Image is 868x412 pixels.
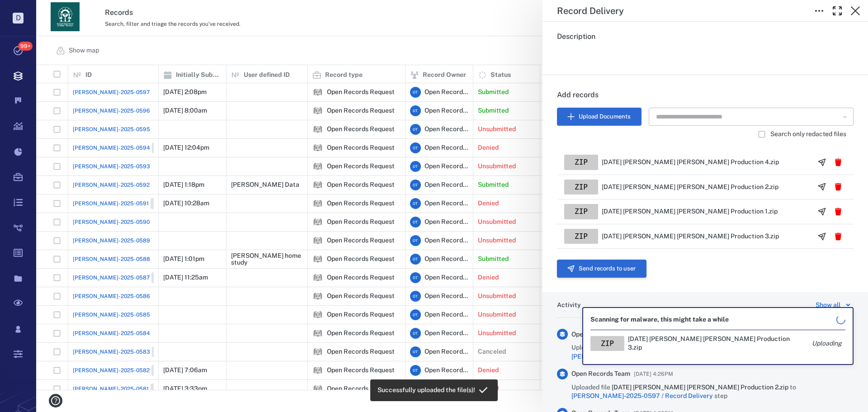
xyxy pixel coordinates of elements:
[828,2,846,20] button: Toggle Fullscreen
[840,111,850,122] button: Open
[602,158,779,167] p: [DATE] [PERSON_NAME] [PERSON_NAME] Production 4.zip
[557,90,854,108] h6: Add records
[571,353,713,360] a: [PERSON_NAME]-2025-0597 / Record Delivery
[628,335,791,352] p: [DATE] [PERSON_NAME] [PERSON_NAME] Production 3.zip
[571,383,854,401] span: Uploaded file to step
[557,5,624,17] h5: Record Delivery
[816,299,840,310] div: Show all
[557,108,642,126] button: Upload Documents
[20,6,39,14] span: Help
[571,392,713,399] a: [PERSON_NAME]-2025-0597 / Record Delivery
[13,13,24,24] p: D
[7,7,288,15] body: Rich Text Area. Press ALT-0 for help.
[602,183,778,192] p: [DATE] [PERSON_NAME] [PERSON_NAME] Production 2.zip
[557,301,581,310] h6: Activity
[770,130,846,139] span: Search only redacted files
[564,204,598,219] div: zip
[571,369,630,379] span: Open Records Team
[377,382,475,398] div: Successfully uploaded the file(s)!
[612,384,790,391] span: [DATE] [PERSON_NAME] [PERSON_NAME] Production 2.zip
[571,330,630,339] span: Open Records Team
[649,108,854,126] div: Search Document Manager Files
[810,2,828,20] button: Toggle to Edit Boxes
[564,155,598,170] div: zip
[634,369,673,379] span: [DATE] 4:26PM
[846,2,864,20] button: Close
[557,31,854,42] h6: Description
[602,207,778,216] p: [DATE] [PERSON_NAME] [PERSON_NAME] Production 1.zip
[812,339,842,348] p: Uploading
[564,180,598,195] div: zip
[602,232,779,241] p: [DATE] [PERSON_NAME] [PERSON_NAME] Production 3.zip
[557,260,646,278] button: Send records to user
[18,42,33,51] span: 99+
[590,315,729,324] p: Scanning for malware, this might take a while
[571,343,854,361] span: Uploaded file to step
[557,50,559,59] span: .
[564,229,598,244] div: zip
[590,336,624,351] div: zip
